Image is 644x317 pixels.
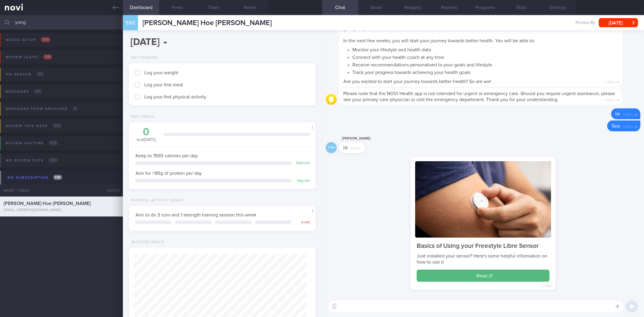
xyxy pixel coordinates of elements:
[575,20,595,26] span: Review By
[615,112,620,117] span: Hi
[352,53,618,60] li: Connect with your health coach at any time
[343,38,535,43] span: In the next few weeks, you will start your journey towards better health. You will be able to:
[129,240,164,245] div: Glucose (Daily)
[4,139,59,147] div: Review anytime
[143,19,272,27] span: [PERSON_NAME] Hoe [PERSON_NAME]
[343,91,615,102] span: Please note that the NOVI Health app is not intended for urgent or emergency care. Should you req...
[129,198,184,203] div: Physical Activity Goals
[135,127,158,143] div: kcal [DATE]
[605,97,615,102] span: 11:26am
[4,105,79,113] div: Messages from Archived
[605,78,615,84] span: 11:26am
[6,174,64,182] div: No subscription
[417,270,549,282] button: Read
[343,79,491,84] span: Are you excited to start your journey towards better health? So are we!
[4,36,52,44] div: Needs setup
[129,56,158,60] div: Get Started
[352,45,618,53] li: Monitor your lifestyle and health data
[4,156,59,165] div: No review date
[4,70,46,78] div: On sensor
[417,254,547,264] span: Just installed your sensor? Here's some helpful information on how to use it
[4,208,119,213] div: [EMAIL_ADDRESS][DOMAIN_NAME]
[36,72,44,77] span: 0 / 4
[599,18,638,27] button: [DATE]
[48,158,58,163] span: 0 / 44
[135,127,158,137] div: 0
[53,175,62,180] span: 1 / 35
[295,220,310,225] div: 4 left
[136,153,198,158] span: Keep to 1500 calories per day
[326,142,336,153] div: YYH
[295,179,310,183] div: 90 g left
[129,115,155,119] div: Diet (Daily)
[4,201,91,206] span: [PERSON_NAME] Hoe [PERSON_NAME]
[350,145,361,151] span: 12:37pm
[343,146,348,150] span: Hi
[295,161,310,166] div: 1500 left
[4,53,53,61] div: Review [DATE]
[339,135,383,142] div: [PERSON_NAME]
[543,283,553,289] span: 2:33pm
[41,37,50,42] span: 1 / 101
[53,123,62,128] span: 0 / 15
[622,123,633,129] span: 12:36pm
[43,54,52,59] span: 1 / 34
[343,20,615,31] span: Remember to log and connect your data ahead of your consultation date so your health coaches can ...
[136,213,256,217] span: Aim to do 3 runs and 1 strength training session this week
[417,242,549,250] div: Basics of Using your Freestyle Libre Sensor
[622,111,633,117] span: 12:36pm
[352,60,618,68] li: Receive recommendations personalised to your goals and lifestyle
[4,122,63,130] div: Review this week
[34,89,42,94] span: 0 / 9
[4,88,43,96] div: Messages
[136,171,202,176] span: Aim for >90g of protein per day
[611,124,620,129] span: Test
[99,184,123,197] div: Chats
[121,11,139,35] div: YHY
[72,106,78,111] span: 0
[352,68,618,75] li: Track your progress towards achieving your health goals
[49,140,58,146] span: 0 / 18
